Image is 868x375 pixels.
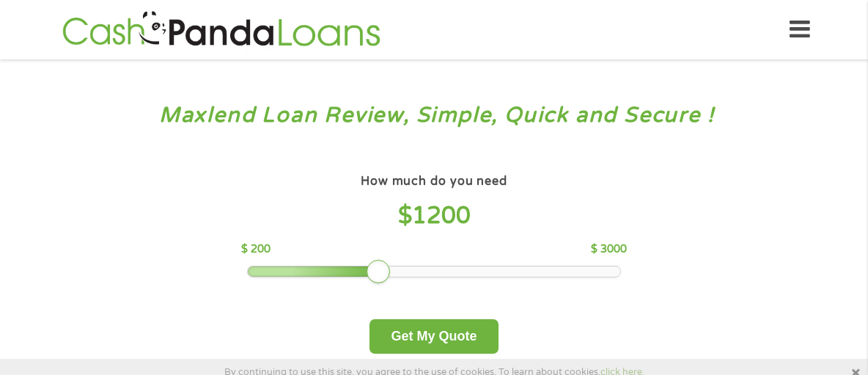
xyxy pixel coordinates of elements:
[369,319,498,354] button: Get My Quote
[241,201,626,231] h4: $
[361,174,507,189] h4: How much do you need
[58,9,385,51] img: GetLoanNow Logo
[43,102,826,129] h3: Maxlend Loan Review, Simple, Quick and Secure !
[241,241,271,258] p: $ 200
[412,202,471,230] span: 1200
[591,241,627,258] p: $ 3000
